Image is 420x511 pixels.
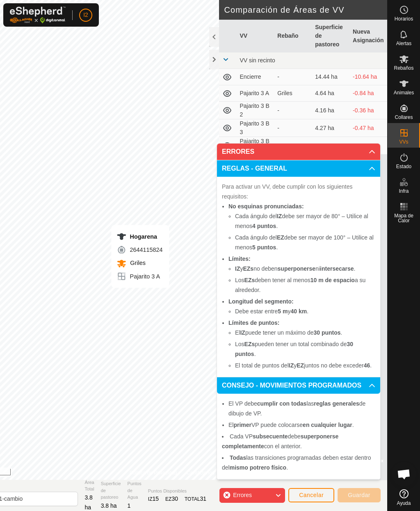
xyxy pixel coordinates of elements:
[233,422,251,428] b: primer
[236,137,274,155] td: Pajarito 3 B 4
[222,165,287,172] span: REGLAS - GENERAL
[348,492,370,498] span: Guardar
[303,422,352,428] b: en cualquier lugar
[217,377,380,394] p-accordion-header: CONSEJO - MOVIMIENTOS PROGRAMADOS
[128,502,131,509] span: 1
[217,177,380,377] p-accordion-content: REGLAS - GENERAL
[290,308,307,315] b: 40 km
[312,119,349,137] td: 4.27 ha
[235,211,375,231] li: Cada ángulo del debe ser mayor de 80° – Utilice al menos .
[399,139,408,144] span: VVs
[240,57,275,64] span: VV sin recinto
[274,20,312,52] th: Rebaño
[117,232,163,242] div: Hogarena
[128,480,142,501] span: Puntos de Agua
[235,233,375,252] li: Cada ángulo del debe ser mayor de 100° – Utilice al menos .
[240,329,245,336] b: IZ
[236,85,274,102] td: Pajarito 3 A
[222,183,353,200] span: Para activar un VV, debe cumplir con los siguientes requisitos:
[312,85,349,102] td: 4.64 ha
[312,102,349,119] td: 4.16 ha
[297,362,304,369] b: EZ
[277,73,308,81] div: -
[399,189,409,194] span: Infra
[200,495,207,502] span: 31
[277,141,308,150] div: -
[171,495,178,502] span: 30
[394,90,414,95] span: Animales
[388,486,420,509] a: Ayuda
[299,492,324,498] span: Cancelar
[222,431,375,451] li: Cada VP debe con el anterior.
[84,479,94,493] span: Área Total
[228,255,251,262] b: Límites:
[277,234,284,241] b: EZ
[257,400,307,407] b: cumplir con todas
[252,223,276,229] b: 4 puntos
[278,265,316,272] b: superponerse
[117,245,163,255] div: 2644115824
[235,275,375,295] li: Los deben tener al menos a su alrededor.
[288,488,334,502] button: Cancelar
[244,341,255,347] b: EZs
[277,124,308,132] div: -
[252,244,276,251] b: 5 puntos
[165,495,178,503] div: EZ
[278,308,288,315] b: 5 m
[228,319,279,326] b: Límites de puntos:
[243,265,253,272] b: EZs
[228,298,294,305] b: Longitud del segmento:
[289,362,294,369] b: IZ
[233,492,252,498] span: Errores
[235,339,375,359] li: Los pueden tener un total combinado de .
[130,469,177,477] a: Política de Privacidad
[253,433,288,440] b: subsecuente
[349,119,387,137] td: -0.47 ha
[396,41,411,46] span: Alertas
[349,69,387,85] td: -10.64 ha
[392,462,416,486] div: Chat abierto
[312,69,349,85] td: 14.44 ha
[396,164,411,169] span: Estado
[310,277,355,283] b: 10 m de espacio
[185,495,206,503] div: TOTAL
[312,20,349,52] th: Superficie de pastoreo
[117,271,163,281] div: Pajarito 3 A
[236,69,274,85] td: Encierre
[230,464,286,471] b: mismo potrero físico
[349,137,387,155] td: -0.26 ha
[187,469,214,477] a: Contáctenos
[277,89,308,98] div: Griles
[101,480,121,501] span: Superficie de pastoreo
[10,7,66,23] img: Logo Gallagher
[349,20,387,52] th: Nueva Asignación
[128,260,146,266] span: Griles
[228,399,375,418] li: El VP debe las de dibujo de VP.
[236,119,274,137] td: Pajarito 3 B 3
[390,213,418,223] span: Mapa de Calor
[236,20,274,52] th: VV
[217,394,380,479] p-accordion-content: CONSEJO - MOVIMIENTOS PROGRAMADOS
[394,66,413,71] span: Rebaños
[277,213,282,219] b: IZ
[235,328,375,338] li: El puede tener un máximo de .
[397,501,411,506] span: Ayuda
[222,148,254,155] span: ERRORES
[235,360,375,370] li: El total de puntos del y juntos no debe exceder .
[349,102,387,119] td: -0.36 ha
[364,362,370,369] b: 46
[228,203,304,210] b: No esquinas pronunciadas:
[148,488,206,495] span: Puntos Disponibles
[235,306,375,316] li: Debe estar entre y .
[235,264,375,274] li: y no deben ni .
[228,420,375,430] li: El VP puede colocarse .
[320,265,354,272] b: intersecarse
[222,453,375,472] li: las transiciones programadas deben estar dentro del .
[224,5,387,15] h2: Comparación de Áreas de VV
[148,495,159,503] div: IZ
[244,277,255,283] b: EZs
[222,382,361,389] span: CONSEJO - MOVIMIENTOS PROGRAMADOS
[235,265,240,272] b: IZ
[312,137,349,155] td: 4.06 ha
[349,85,387,102] td: -0.84 ha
